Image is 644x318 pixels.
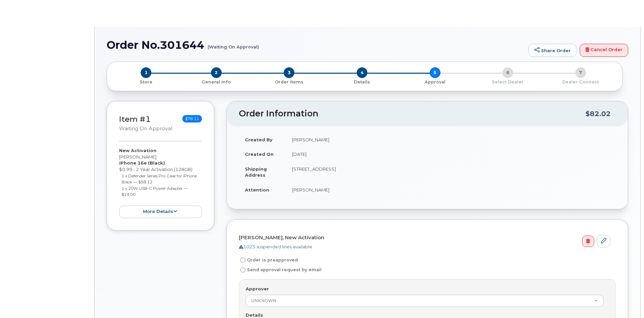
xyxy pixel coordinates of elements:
td: [PERSON_NAME] [286,182,616,197]
span: $78.11 [182,115,202,122]
strong: Attention [245,187,269,192]
input: Order is preapproved [240,257,246,263]
label: Order is preapproved [239,256,298,264]
div: [PERSON_NAME] $0.99 - 2 Year Activation (128GB) [119,147,202,218]
strong: Created By [245,137,273,142]
label: Send approval request by email [239,266,322,274]
strong: iPhone 16e (Black) [119,160,165,166]
a: 4 Details [326,78,399,85]
span: 4 [357,67,367,78]
a: 2 General Info [180,78,253,85]
a: 3 Order Items [253,78,326,85]
a: Item #1 [119,114,151,124]
td: [STREET_ADDRESS] [286,162,616,182]
small: Waiting On Approval [119,126,172,132]
strong: Shipping Address [245,166,267,178]
td: [PERSON_NAME] [286,132,616,147]
p: General Info [183,79,250,85]
span: 2 [211,67,222,78]
label: Approver [246,286,269,292]
a: 1 Store [112,78,180,85]
small: (Waiting On Approval) [208,39,259,49]
p: Store [115,79,177,85]
h4: [PERSON_NAME], New Activation [239,235,610,241]
small: 1 x 20W USB-C Power Adapter — $19.00 [121,186,188,197]
span: 3 [284,67,294,78]
a: Cancel Order [580,44,628,57]
td: [DATE] [286,147,616,162]
strong: New Activation [119,148,156,153]
div: 1023 suspended lines available. [239,244,610,250]
input: Send approval request by email [240,267,246,273]
strong: Created On [245,151,274,157]
p: Details [328,79,396,85]
button: more details [119,206,202,218]
span: 1 [141,67,151,78]
div: $82.02 [585,107,611,120]
h2: Order Information [239,109,585,118]
a: Share Order [529,44,576,57]
h1: Order No.301644 [107,39,525,51]
small: 1 x Defender Series Pro Case for iPhone Black — $58.12 [121,173,197,185]
p: Order Items [255,79,323,85]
